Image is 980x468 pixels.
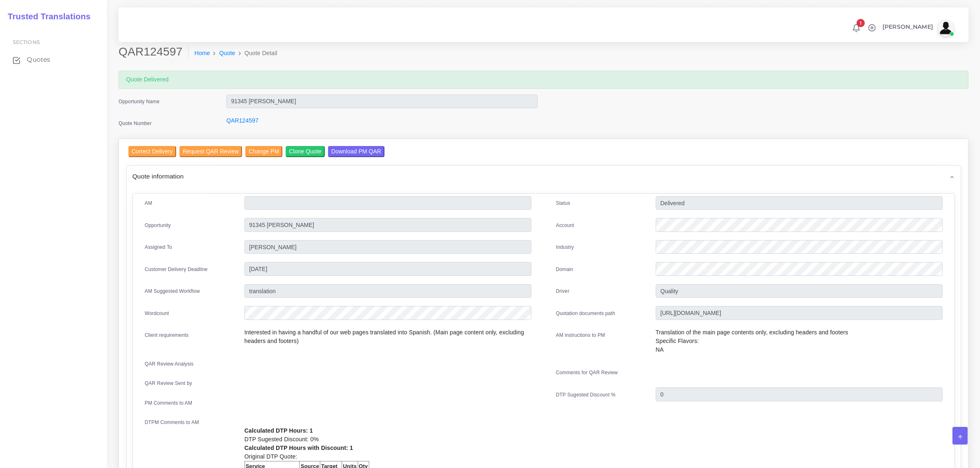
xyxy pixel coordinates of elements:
[556,266,573,273] label: Domain
[882,24,933,30] span: [PERSON_NAME]
[145,360,194,368] label: QAR Review Analysis
[849,23,864,32] a: 1
[938,20,954,36] img: avatar
[133,171,184,181] span: Quote information
[119,98,160,105] label: Opportunity Name
[878,20,957,36] a: [PERSON_NAME]avatar
[219,49,235,58] a: Quote
[145,399,193,407] label: PM Comments to AM
[244,240,531,254] input: pm
[244,445,353,451] b: Calculated DTP Hours with Discount: 1
[244,427,313,434] b: Calculated DTP Hours: 1
[27,55,50,64] span: Quotes
[145,380,192,387] label: QAR Review Sent by
[145,287,200,295] label: AM Suggested Workflow
[556,222,574,229] label: Account
[145,243,172,251] label: Assigned To
[145,266,208,273] label: Customer Delivery Deadline
[556,310,615,317] label: Quotation documents path
[556,287,570,295] label: Driver
[556,199,570,207] label: Status
[235,49,277,58] li: Quote Detail
[2,10,91,23] a: Trusted Translations
[556,331,605,339] label: AM instructions to PM
[145,331,189,339] label: Client requirements
[145,310,169,317] label: Wordcount
[2,12,91,21] h2: Trusted Translations
[128,146,176,157] input: Correct Delivery
[6,51,101,68] a: Quotes
[13,39,40,45] span: Sections
[145,199,152,207] label: AM
[145,419,199,426] label: DTPM Comments to AM
[119,45,189,59] h2: QAR124597
[145,222,171,229] label: Opportunity
[179,146,242,157] input: Request QAR Review
[119,120,151,127] label: Quote Number
[556,243,574,251] label: Industry
[857,19,865,27] span: 1
[226,117,258,124] a: QAR124597
[286,146,325,157] input: Clone Quote
[244,328,531,345] p: Interested in having a handful of our web pages translated into Spanish. (Main page content only,...
[556,369,618,376] label: Comments for QAR Review
[328,146,384,157] input: Download PM QAR
[656,328,943,354] p: Translation of the main page contents only, excluding headers and footers Specific Flavors: NA
[556,391,616,398] label: DTP Sugested Discount %
[127,166,961,187] div: Quote information
[245,146,282,157] input: Change PM
[194,49,210,58] a: Home
[119,71,968,89] div: Quote Delivered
